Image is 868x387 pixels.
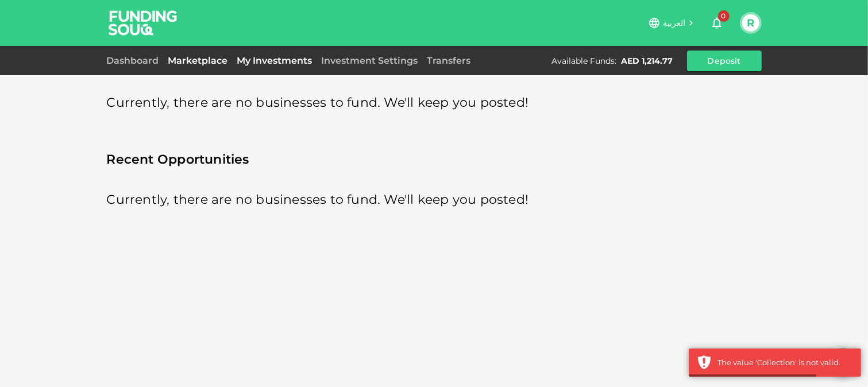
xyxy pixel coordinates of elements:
a: Transfers [423,55,476,66]
button: 0 [705,11,728,34]
span: العربية [663,18,686,28]
button: R [742,14,759,32]
button: Deposit [687,51,762,71]
a: My Investments [233,55,317,66]
a: Dashboard [107,55,164,66]
a: Investment Settings [317,55,423,66]
div: Available Funds : [552,55,617,67]
a: Marketplace [164,55,233,66]
div: AED 1,214.77 [622,55,673,67]
span: Currently, there are no businesses to fund. We'll keep you posted! [107,189,529,211]
div: The value 'Collection' is not valid. [717,357,852,369]
span: Currently, there are no businesses to fund. We'll keep you posted! [107,92,529,114]
span: Recent Opportunities [107,149,762,171]
span: 0 [718,10,730,22]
